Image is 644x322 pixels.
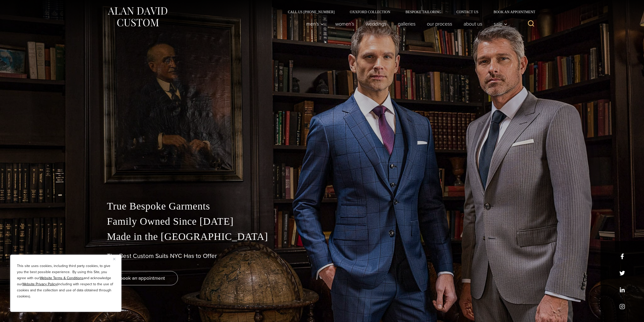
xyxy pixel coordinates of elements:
p: This site uses cookies, including third party cookies, to give you the best possible experience. ... [17,263,115,299]
img: Alan David Custom [107,6,168,28]
a: Bespoke Tailoring [398,10,449,14]
span: Men’s [306,21,324,26]
a: linkedin [619,287,625,293]
nav: Secondary Navigation [280,10,537,14]
a: Our Process [421,19,458,29]
a: Women’s [329,19,360,29]
button: View Search Form [525,18,537,30]
span: Sale [494,21,507,26]
a: facebook [619,254,625,259]
a: Website Privacy Policy [22,281,57,287]
a: About Us [458,19,488,29]
a: x/twitter [619,270,625,276]
a: Book an Appointment [486,10,537,14]
a: Contact Us [449,10,486,14]
a: Oxxford Collection [342,10,398,14]
h1: The Best Custom Suits NYC Has to Offer [107,252,537,260]
nav: Primary Navigation [300,19,510,29]
a: instagram [619,304,625,309]
a: Website Terms & Conditions [40,275,84,281]
span: book an appointment [120,274,165,282]
a: Galleries [392,19,421,29]
img: Close [113,258,115,260]
a: weddings [360,19,392,29]
button: Close [113,256,119,262]
p: True Bespoke Garments Family Owned Since [DATE] Made in the [GEOGRAPHIC_DATA] [107,199,537,244]
a: book an appointment [107,271,178,285]
a: Call Us [PHONE_NUMBER] [280,10,342,14]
